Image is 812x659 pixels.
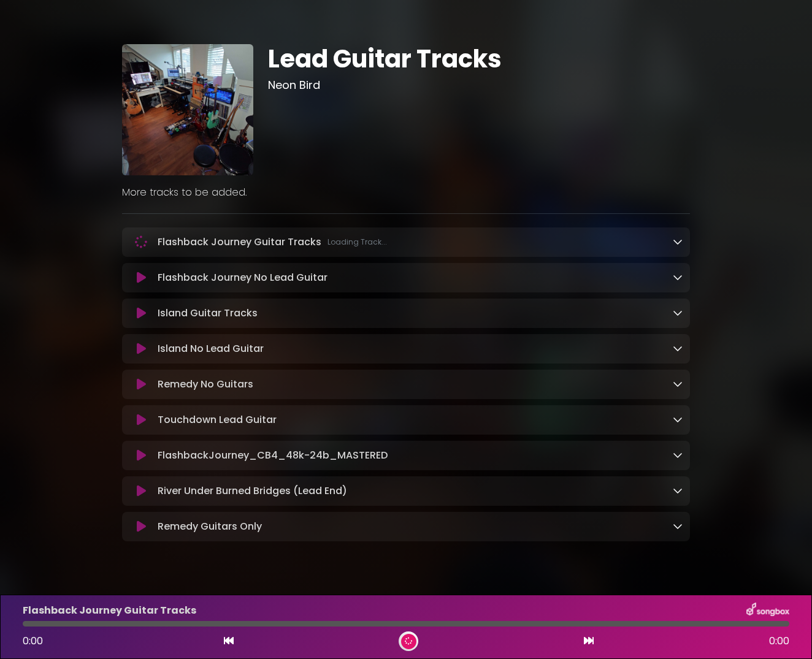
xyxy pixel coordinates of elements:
p: River Under Burned Bridges (Lead End) [158,484,347,498]
img: rmArDJfHT6qm0tY6uTOw [122,44,253,175]
p: Flashback Journey No Lead Guitar [158,270,327,285]
p: Remedy No Guitars [158,377,253,392]
p: Island No Lead Guitar [158,341,264,356]
p: Island Guitar Tracks [158,306,258,321]
h1: Lead Guitar Tracks [268,44,691,74]
p: More tracks to be added. [122,185,690,200]
p: Remedy Guitars Only [158,519,262,534]
p: FlashbackJourney_CB4_48k-24b_MASTERED [158,448,388,463]
h3: Neon Bird [268,78,691,92]
p: Flashback Journey Guitar Tracks [158,235,387,250]
p: Touchdown Lead Guitar [158,413,277,427]
span: Loading Track... [327,237,387,248]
